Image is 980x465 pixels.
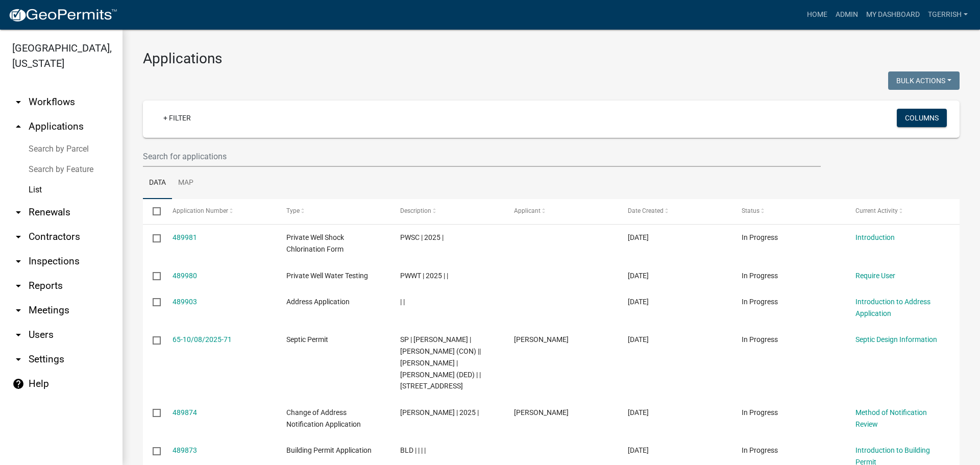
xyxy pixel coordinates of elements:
span: Status [742,207,759,214]
i: arrow_drop_down [12,353,24,365]
span: BLD | | | | [400,446,426,454]
span: COAN | 2025 | [400,408,479,417]
span: In Progress [742,446,778,454]
span: In Progress [742,408,778,417]
span: Address Application [286,298,350,306]
datatable-header-cell: Description [390,199,504,224]
span: In Progress [742,298,778,306]
datatable-header-cell: Application Number [162,199,276,224]
span: 10/08/2025 [628,446,649,454]
i: help [12,378,24,390]
a: Admin [831,5,862,25]
span: PWSC | 2025 | [400,233,444,241]
h3: Applications [143,50,960,67]
span: Private Well Water Testing [286,272,368,280]
datatable-header-cell: Date Created [618,199,732,224]
datatable-header-cell: Type [276,199,390,224]
a: Method of Notification Review [855,408,927,428]
a: Introduction to Address Application [855,298,930,317]
a: 489980 [173,272,197,280]
span: Type [286,207,300,214]
span: SP | Long, Philip | Long, Shaylyn (CON) || Wiarda, Merlyn | Wiarda, Collette (DED) | | 1036 CARDI... [400,335,481,390]
a: Septic Design Information [855,335,937,344]
button: Bulk Actions [888,71,960,90]
span: 10/08/2025 [628,408,649,417]
a: 489981 [173,233,197,241]
a: + Filter [155,109,199,127]
i: arrow_drop_down [12,329,24,341]
span: Description [400,207,431,214]
span: Kelsey Chaplin [514,408,569,417]
span: In Progress [742,233,778,241]
span: Private Well Shock Chlorination Form [286,233,344,253]
span: 10/08/2025 [628,335,649,344]
input: Search for applications [143,146,821,167]
span: In Progress [742,335,778,344]
button: Columns [897,109,947,127]
i: arrow_drop_down [12,96,24,108]
datatable-header-cell: Applicant [504,199,618,224]
a: Introduction [855,233,895,241]
a: Home [803,5,831,25]
span: In Progress [742,272,778,280]
i: arrow_drop_down [12,231,24,243]
span: Applicant [514,207,541,214]
span: 10/08/2025 [628,272,649,280]
a: 65-10/08/2025-71 [173,335,232,344]
a: 489873 [173,446,197,454]
span: Dan Tilkes [514,335,569,344]
span: Application Number [173,207,228,214]
span: 10/08/2025 [628,298,649,306]
a: 489903 [173,298,197,306]
i: arrow_drop_down [12,206,24,218]
a: TGERRISH [924,5,972,25]
span: PWWT | 2025 | | [400,272,448,280]
a: Require User [855,272,895,280]
a: Data [143,167,172,200]
i: arrow_drop_down [12,280,24,292]
span: Septic Permit [286,335,328,344]
datatable-header-cell: Current Activity [846,199,960,224]
datatable-header-cell: Status [732,199,846,224]
i: arrow_drop_down [12,304,24,316]
a: 489874 [173,408,197,417]
span: Building Permit Application [286,446,372,454]
a: My Dashboard [862,5,924,25]
i: arrow_drop_up [12,120,24,133]
span: | | [400,298,405,306]
a: Map [172,167,200,200]
i: arrow_drop_down [12,255,24,267]
span: 10/08/2025 [628,233,649,241]
datatable-header-cell: Select [143,199,162,224]
span: Date Created [628,207,664,214]
span: Change of Address Notification Application [286,408,361,428]
span: Current Activity [855,207,898,214]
